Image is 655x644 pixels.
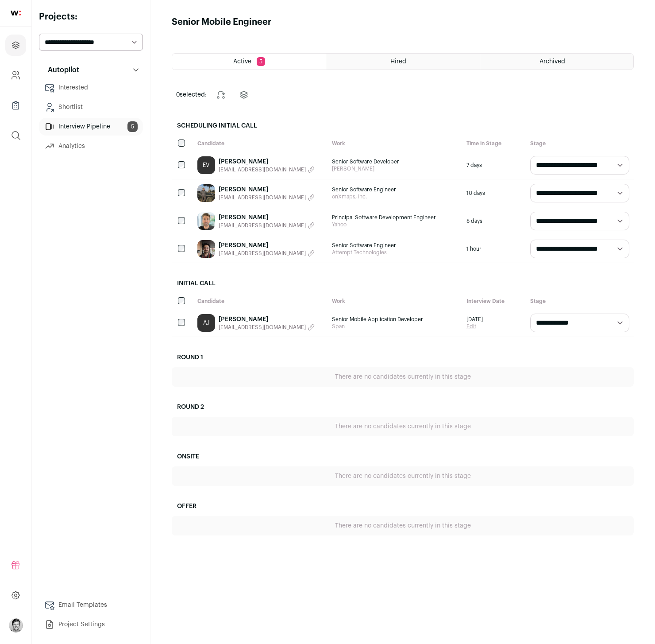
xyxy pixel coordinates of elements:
div: 7 days [462,151,526,179]
a: Company Lists [5,95,26,116]
span: Span [332,323,458,330]
a: [PERSON_NAME] [219,185,315,194]
a: Interview Pipeline5 [39,118,143,136]
button: Open dropdown [9,618,23,632]
span: [PERSON_NAME] [332,165,458,172]
a: Archived [480,54,633,70]
span: Attempt Technologies [332,249,458,256]
span: [EMAIL_ADDRESS][DOMAIN_NAME] [219,324,306,331]
a: AJ [197,314,215,332]
div: Stage [526,293,634,309]
span: [EMAIL_ADDRESS][DOMAIN_NAME] [219,250,306,257]
button: [EMAIL_ADDRESS][DOMAIN_NAME] [219,222,315,229]
button: Autopilot [39,61,143,79]
a: Project Settings [39,616,143,633]
div: Time in Stage [462,136,526,151]
img: 606302-medium_jpg [9,618,23,632]
span: selected: [176,90,207,99]
div: There are no candidates currently in this stage [172,516,634,535]
span: Active [233,58,251,65]
h2: Round 1 [172,348,634,367]
div: 1 hour [462,235,526,263]
span: Archived [539,58,565,65]
span: 0 [176,92,180,98]
div: Candidate [193,293,327,309]
a: Interested [39,79,143,97]
h2: Projects: [39,11,143,23]
a: [PERSON_NAME] [219,213,315,222]
span: Senior Software Engineer [332,186,458,193]
div: Candidate [193,136,327,151]
a: [PERSON_NAME] [219,157,315,166]
span: Senior Software Engineer [332,242,458,249]
a: Hired [326,54,479,70]
span: Hired [390,58,406,65]
div: There are no candidates currently in this stage [172,417,634,436]
div: Work [327,136,462,151]
span: Principal Software Development Engineer [332,214,458,221]
div: Work [327,293,462,309]
span: [EMAIL_ADDRESS][DOMAIN_NAME] [219,166,306,173]
button: [EMAIL_ADDRESS][DOMAIN_NAME] [219,324,315,331]
div: Stage [526,136,634,151]
h2: Onsite [172,447,634,466]
a: Email Templates [39,596,143,614]
span: onXmaps, Inc. [332,193,458,200]
a: Analytics [39,137,143,155]
span: [EMAIL_ADDRESS][DOMAIN_NAME] [219,222,306,229]
button: [EMAIL_ADDRESS][DOMAIN_NAME] [219,194,315,201]
h2: Scheduling Initial Call [172,116,634,136]
span: Yahoo [332,221,458,228]
div: There are no candidates currently in this stage [172,466,634,486]
h2: Round 2 [172,397,634,417]
a: Projects [5,35,26,56]
span: Senior Mobile Application Developer [332,316,458,323]
img: wellfound-shorthand-0d5821cbd27db2630d0214b213865d53afaa358527fdda9d0ea32b1df1b89c2c.svg [11,11,21,16]
span: [DATE] [466,316,483,323]
button: [EMAIL_ADDRESS][DOMAIN_NAME] [219,166,315,173]
span: 5 [127,121,138,132]
div: Interview Date [462,293,526,309]
img: b26b8786ce0f1e3c18712c54fd3ea35577779f4b3c3a8d132ab8feb029fc889b [197,212,215,230]
img: 0bd9825d76563cf98328245f510fed5289e6aebf691f3191b26ffc4e6926be60.jpg [197,240,215,258]
div: There are no candidates currently in this stage [172,367,634,387]
a: Edit [466,323,483,330]
div: 8 days [462,207,526,235]
button: Change stage [210,84,231,105]
span: 5 [257,57,265,66]
a: EV [197,156,215,174]
h1: Senior Mobile Engineer [172,16,271,28]
a: [PERSON_NAME] [219,241,315,250]
span: Senior Software Developer [332,158,458,165]
img: 1071e5cb8ed8ed065068b772f3ab5d1159f711675fb000ff02cee11564a834b7 [197,184,215,202]
a: Shortlist [39,98,143,116]
button: [EMAIL_ADDRESS][DOMAIN_NAME] [219,250,315,257]
span: [EMAIL_ADDRESS][DOMAIN_NAME] [219,194,306,201]
a: Company and ATS Settings [5,65,26,86]
h2: Initial Call [172,274,634,293]
h2: Offer [172,497,634,516]
a: [PERSON_NAME] [219,315,315,324]
p: Autopilot [42,65,79,75]
div: 10 days [462,179,526,207]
